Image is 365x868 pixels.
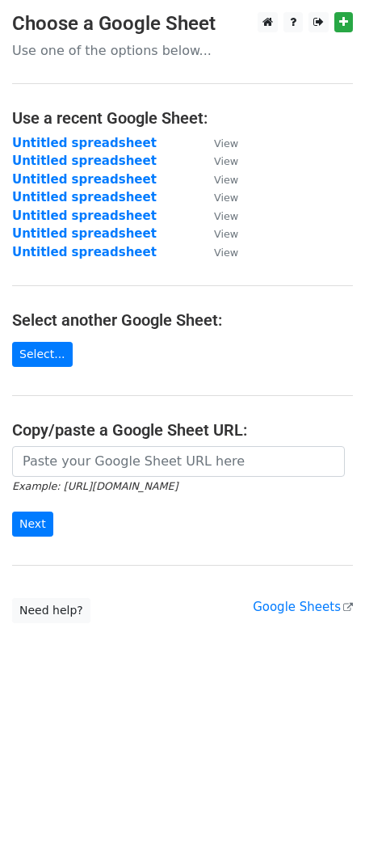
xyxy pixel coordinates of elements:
small: View [214,246,238,259]
p: Use one of the options below... [12,42,353,59]
small: View [214,228,238,240]
h4: Select another Google Sheet: [12,310,353,330]
a: Select... [12,342,73,367]
small: View [214,174,238,186]
a: Untitled spreadsheet [12,190,157,204]
a: Need help? [12,598,90,623]
h3: Choose a Google Sheet [12,12,353,36]
small: View [214,210,238,222]
small: View [214,137,238,150]
a: Untitled spreadsheet [12,209,157,223]
small: View [214,192,238,204]
h4: Use a recent Google Sheet: [12,108,353,128]
a: View [198,154,238,168]
h4: Copy/paste a Google Sheet URL: [12,420,353,440]
a: Untitled spreadsheet [12,172,157,187]
a: Google Sheets [253,600,353,614]
a: View [198,226,238,241]
a: Untitled spreadsheet [12,154,157,168]
small: Example: [URL][DOMAIN_NAME] [12,480,178,492]
a: View [198,245,238,259]
a: Untitled spreadsheet [12,136,157,150]
a: Untitled spreadsheet [12,245,157,259]
a: View [198,172,238,187]
input: Paste your Google Sheet URL here [12,446,345,477]
a: View [198,136,238,150]
a: View [198,190,238,204]
a: Untitled spreadsheet [12,226,157,241]
small: View [214,155,238,167]
input: Next [12,512,53,537]
a: View [198,209,238,223]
